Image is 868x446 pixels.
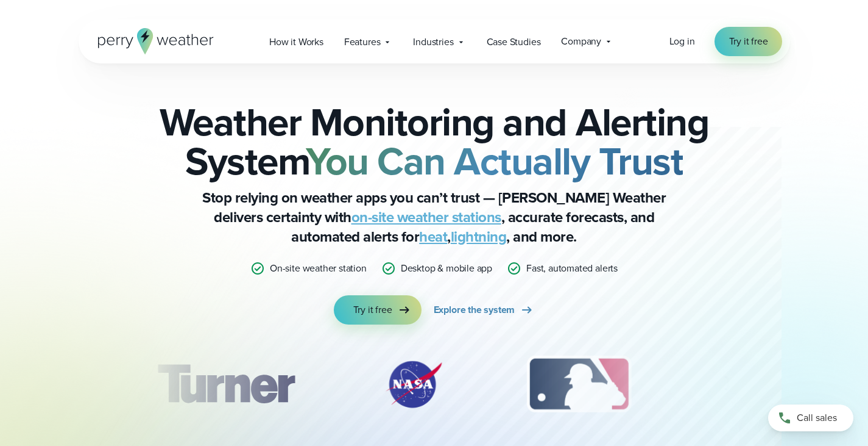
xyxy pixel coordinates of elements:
[371,354,456,415] img: NASA.svg
[702,354,799,415] div: 4 of 12
[768,405,853,431] a: Call sales
[797,411,837,425] span: Call sales
[729,34,768,49] span: Try it free
[526,261,618,276] p: Fast, automated alerts
[561,34,601,49] span: Company
[715,27,783,56] a: Try it free
[191,188,678,246] p: Stop relying on weather apps you can’t trust — [PERSON_NAME] Weather delivers certainty with , ac...
[353,303,392,317] span: Try it free
[139,354,729,421] div: slideshow
[270,261,367,276] p: On-site weather station
[306,132,683,190] strong: You Can Actually Trust
[451,226,507,248] a: lightning
[351,206,501,228] a: on-site weather stations
[702,354,799,415] img: PGA.svg
[344,35,381,49] span: Features
[419,226,447,248] a: heat
[669,34,695,48] span: Log in
[269,35,323,49] span: How it Works
[139,354,312,415] img: Turner-Construction_1.svg
[515,354,643,415] div: 3 of 12
[139,354,312,415] div: 1 of 12
[434,303,515,317] span: Explore the system
[401,261,492,276] p: Desktop & mobile app
[669,34,695,49] a: Log in
[139,103,729,181] h2: Weather Monitoring and Alerting System
[434,295,535,325] a: Explore the system
[487,35,541,49] span: Case Studies
[476,29,551,54] a: Case Studies
[334,295,422,325] a: Try it free
[259,29,334,54] a: How it Works
[371,354,456,415] div: 2 of 12
[515,354,643,415] img: MLB.svg
[413,35,453,49] span: Industries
